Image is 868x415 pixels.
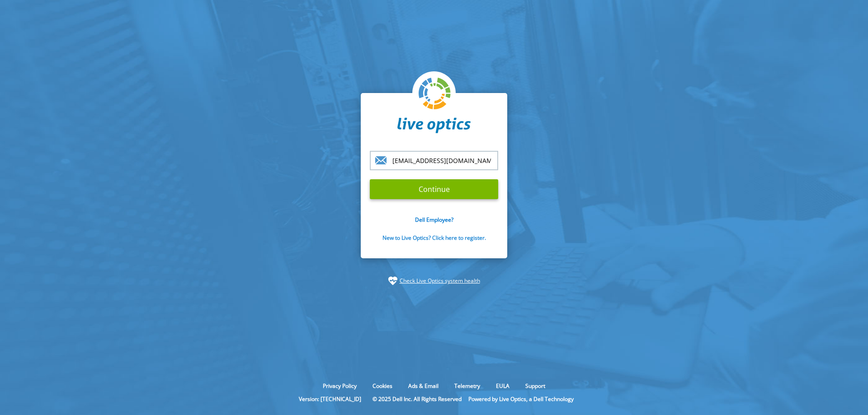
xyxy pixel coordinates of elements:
[519,382,552,390] a: Support
[366,382,399,390] a: Cookies
[294,395,366,403] li: Version: [TECHNICAL_ID]
[397,117,471,134] img: liveoptics-word.svg
[448,382,487,390] a: Telemetry
[489,382,516,390] a: EULA
[370,151,498,170] input: email@address.com
[419,78,451,110] img: liveoptics-logo.svg
[401,382,445,390] a: Ads & Email
[388,276,397,285] img: status-check-icon.svg
[468,395,574,403] li: Powered by Live Optics, a Dell Technology
[415,216,453,224] a: Dell Employee?
[400,276,480,285] a: Check Live Optics system health
[368,395,466,403] li: © 2025 Dell Inc. All Rights Reserved
[382,234,486,242] a: New to Live Optics? Click here to register.
[316,382,363,390] a: Privacy Policy
[370,179,498,199] input: Continue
